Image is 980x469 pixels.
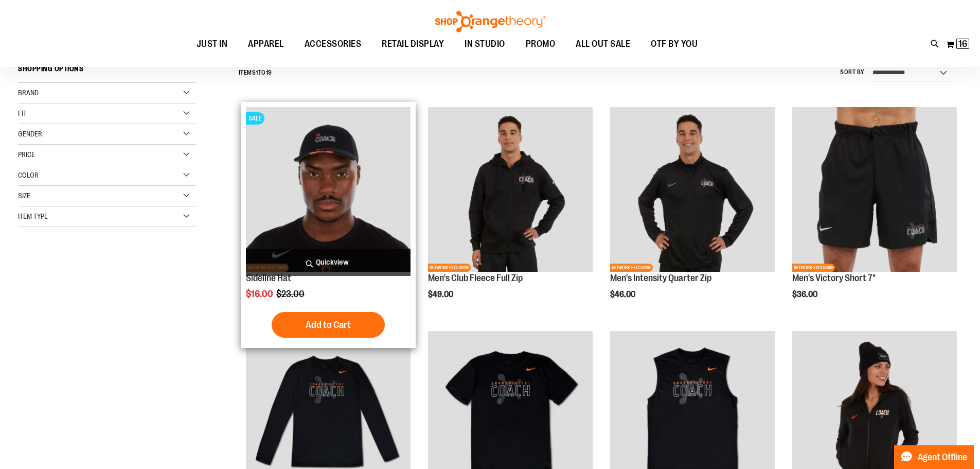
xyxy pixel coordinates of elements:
span: $16.00 [246,289,275,299]
span: NETWORK EXCLUSIVE [792,264,835,272]
img: Sideline Hat primary image [246,107,411,272]
a: Men's Intensity Quarter Zip [610,273,711,283]
span: ACCESSORIES [305,32,362,56]
span: Agent Offline [918,453,967,462]
span: 1 [256,69,258,76]
button: Add to Cart [272,312,385,338]
span: $46.00 [610,290,637,299]
span: RETAIL DISPLAY [382,32,444,56]
span: Size [18,192,30,200]
span: PROMO [526,32,556,56]
div: product [241,102,416,348]
span: NETWORK EXCLUSIVE [428,264,471,272]
a: Sideline Hat [246,273,291,283]
span: 16 [958,39,967,49]
span: SALE [246,112,264,125]
img: Shop Orangetheory [434,11,547,32]
span: Brand [18,89,39,97]
a: OTF Mens Coach FA23 Victory Short - Black primary imageNETWORK EXCLUSIVE [792,107,957,273]
img: OTF Mens Coach FA23 Intensity Quarter Zip - Black primary image [610,107,775,272]
span: $36.00 [792,290,819,299]
span: Price [18,150,35,159]
div: product [605,102,780,325]
strong: Shopping Options [18,60,196,83]
span: OTF BY YOU [651,32,698,56]
div: product [787,102,962,325]
div: product [423,102,598,325]
span: Color [18,171,39,179]
h2: Items to [239,65,272,81]
span: 19 [266,69,272,76]
span: ALL OUT SALE [576,32,630,56]
span: Fit [18,109,27,117]
span: JUST IN [197,32,228,56]
span: APPAREL [248,32,284,56]
img: OTF Mens Coach FA23 Club Fleece Full Zip - Black primary image [428,107,593,272]
span: $49.00 [428,290,455,299]
img: OTF Mens Coach FA23 Victory Short - Black primary image [792,107,957,272]
button: Agent Offline [894,445,974,469]
label: Sort By [840,68,865,77]
a: Sideline Hat primary imageSALENETWORK EXCLUSIVE [246,107,411,273]
span: IN STUDIO [465,32,505,56]
span: NETWORK EXCLUSIVE [610,264,653,272]
span: $23.00 [276,289,306,299]
span: Add to Cart [306,319,351,331]
a: Quickview [246,249,411,276]
a: Men's Club Fleece Full Zip [428,273,523,283]
span: Gender [18,130,42,138]
a: Men's Victory Short 7" [792,273,876,283]
a: OTF Mens Coach FA23 Club Fleece Full Zip - Black primary imageNETWORK EXCLUSIVE [428,107,593,273]
a: OTF Mens Coach FA23 Intensity Quarter Zip - Black primary imageNETWORK EXCLUSIVE [610,107,775,273]
span: Item Type [18,212,48,220]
